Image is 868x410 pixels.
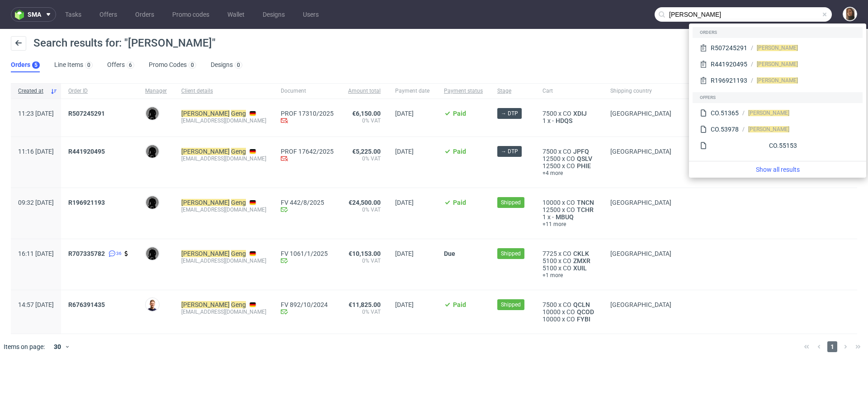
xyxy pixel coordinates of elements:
img: Michał Wiszniewski [146,298,159,311]
span: 10000 [542,316,561,323]
span: 11:16 [DATE] [18,148,54,155]
mark: [PERSON_NAME] [181,301,230,308]
span: FYBI [575,316,592,323]
div: [EMAIL_ADDRESS][DOMAIN_NAME] [181,308,266,316]
span: +4 more [542,170,596,177]
span: R676391435 [68,301,105,308]
img: Angelina Marć [844,8,856,20]
a: R441920495 [68,148,107,155]
a: XUIL [571,264,589,272]
span: CO [563,250,571,257]
a: FV 1061/1/2025 [281,250,334,257]
span: Shipped [501,250,521,258]
a: Designs0 [211,58,242,72]
span: R441920495 [68,148,105,155]
a: HDQS [554,117,574,124]
a: MBUQ [554,213,576,221]
span: 0% VAT [348,206,381,213]
div: x [542,257,596,264]
div: [EMAIL_ADDRESS][DOMAIN_NAME] [181,257,266,264]
div: x [542,155,596,162]
span: Order ID [68,87,131,95]
a: XDIJ [571,110,589,117]
div: Orders [693,27,863,38]
mark: Geng [231,250,246,257]
div: x [542,250,596,257]
a: PROF 17642/2025 [281,148,334,155]
span: CO [566,199,575,206]
span: €10,153.00 [349,250,381,257]
span: 12500 [542,162,561,170]
span: 1 [542,213,546,221]
div: x [542,148,596,155]
a: Show all results [693,165,863,174]
span: CO [563,110,571,117]
img: Dawid Urbanowicz [146,107,159,120]
div: 30 [48,340,65,353]
div: [EMAIL_ADDRESS][DOMAIN_NAME] [181,117,266,124]
img: logo [15,9,28,20]
span: Cart [542,87,596,95]
div: 0 [87,62,90,68]
mark: [PERSON_NAME] [181,250,230,257]
span: €5,225.00 [352,148,381,155]
div: x [542,301,596,308]
span: 09:32 [DATE] [18,199,54,206]
span: €11,825.00 [349,301,381,308]
span: QCOD [575,308,596,316]
mark: [PERSON_NAME] [181,110,230,117]
div: x [542,117,596,124]
span: Client details [181,87,266,95]
div: x [542,213,596,221]
a: PHIE [575,162,593,170]
span: 10000 [542,199,561,206]
div: x [542,264,596,272]
mark: Geng [231,110,246,117]
span: CO [566,308,575,316]
span: [PERSON_NAME] [748,110,789,116]
a: Orders5 [11,58,40,72]
span: Paid [453,301,466,308]
a: [PERSON_NAME] Geng [181,110,246,117]
span: Items on page: [4,342,45,351]
span: 7725 [542,250,557,257]
a: Orders [130,7,160,22]
span: ZMXR [571,257,592,264]
img: Dawid Urbanowicz [146,196,159,209]
span: CO [566,206,575,213]
a: FV 892/10/2024 [281,301,334,308]
span: CO [563,148,571,155]
a: +1 more [542,272,596,279]
span: CO [566,162,575,170]
span: [PERSON_NAME] [757,45,798,51]
span: [GEOGRAPHIC_DATA] [610,250,671,257]
mark: Geng [231,301,246,308]
a: [PERSON_NAME] Geng [181,301,246,308]
div: 0 [237,62,240,68]
span: - [552,213,554,221]
mark: [PERSON_NAME] [181,199,230,206]
a: PROF 17310/2025 [281,110,334,117]
span: Shipped [501,301,521,309]
span: Payment status [444,87,483,95]
a: [PERSON_NAME] Geng [181,250,246,257]
span: 12500 [542,155,561,162]
a: 36 [107,250,122,257]
div: x [542,316,596,323]
a: Promo Codes0 [149,58,196,72]
span: Document [281,87,334,95]
span: 7500 [542,301,557,308]
a: CKLK [571,250,591,257]
span: 10000 [542,308,561,316]
span: 11:23 [DATE] [18,110,54,117]
mark: Geng [231,199,246,206]
a: QSLV [575,155,594,162]
span: 5100 [542,264,557,272]
span: +11 more [542,221,596,228]
div: R441920495 [711,60,747,69]
div: x [542,308,596,316]
button: sma [11,7,56,22]
div: CO.53978 [711,125,739,134]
